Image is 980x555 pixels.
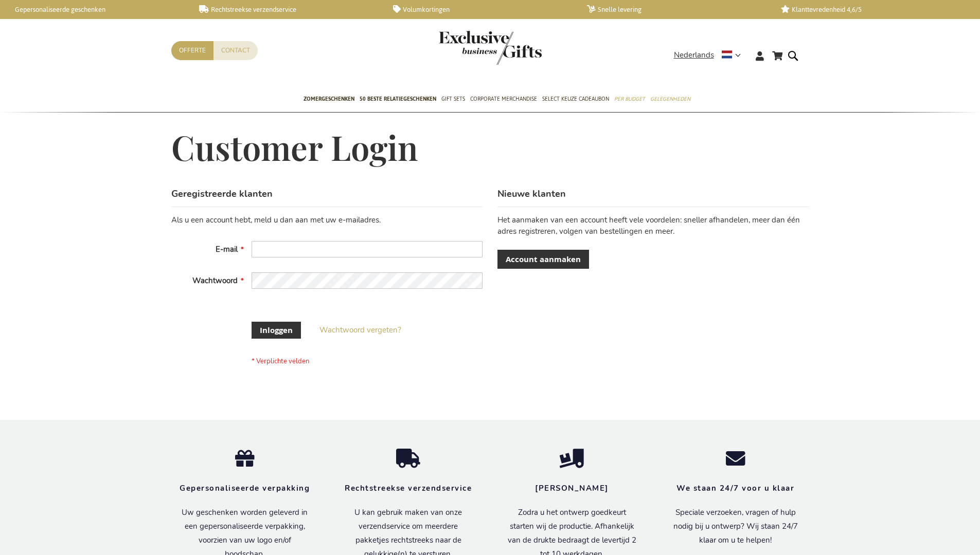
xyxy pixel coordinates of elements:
[674,49,714,61] span: Nederlands
[213,41,258,60] a: Contact
[669,506,802,547] p: Speciale verzoeken, vragen of hulp nodig bij u ontwerp? Wij staan 24/7 klaar om u te helpen!
[180,483,310,493] strong: Gepersonaliseerde verpakking
[192,275,238,286] span: Wachtwoord
[439,31,490,65] a: store logo
[441,94,465,104] span: Gift Sets
[199,5,377,14] a: Rechtstreekse verzendservice
[535,483,609,493] strong: [PERSON_NAME]
[216,244,238,254] span: E-mail
[252,322,301,339] button: Inloggen
[470,87,537,113] a: Corporate Merchandise
[319,325,401,336] a: Wachtwoord vergeten?
[781,5,958,14] a: Klanttevredenheid 4,6/5
[441,87,465,113] a: Gift Sets
[497,215,809,237] p: Het aanmaken van een account heeft vele voordelen: sneller afhandelen, meer dan één adres registr...
[470,94,537,104] span: Corporate Merchandise
[393,5,571,14] a: Volumkortingen
[497,188,566,200] strong: Nieuwe klanten
[650,94,690,104] span: Gelegenheden
[5,5,183,14] a: Gepersonaliseerde geschenken
[171,188,273,200] strong: Geregistreerde klanten
[506,254,581,265] span: Account aanmaken
[614,94,645,104] span: Per Budget
[171,41,213,60] a: Offerte
[171,125,418,169] span: Customer Login
[587,5,764,14] a: Snelle levering
[171,215,483,226] div: Als u een account hebt, meld u dan aan met uw e-mailadres.
[542,87,609,113] a: Select Keuze Cadeaubon
[650,87,690,113] a: Gelegenheden
[304,87,354,113] a: Zomergeschenken
[360,87,436,113] a: 50 beste relatiegeschenken
[614,87,645,113] a: Per Budget
[542,94,609,104] span: Select Keuze Cadeaubon
[260,325,293,336] span: Inloggen
[676,483,794,493] strong: We staan 24/7 voor u klaar
[252,241,483,257] input: E-mail
[439,31,542,65] img: Exclusive Business gifts logo
[360,94,436,104] span: 50 beste relatiegeschenken
[497,250,589,269] a: Account aanmaken
[345,483,472,493] strong: Rechtstreekse verzendservice
[304,94,354,104] span: Zomergeschenken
